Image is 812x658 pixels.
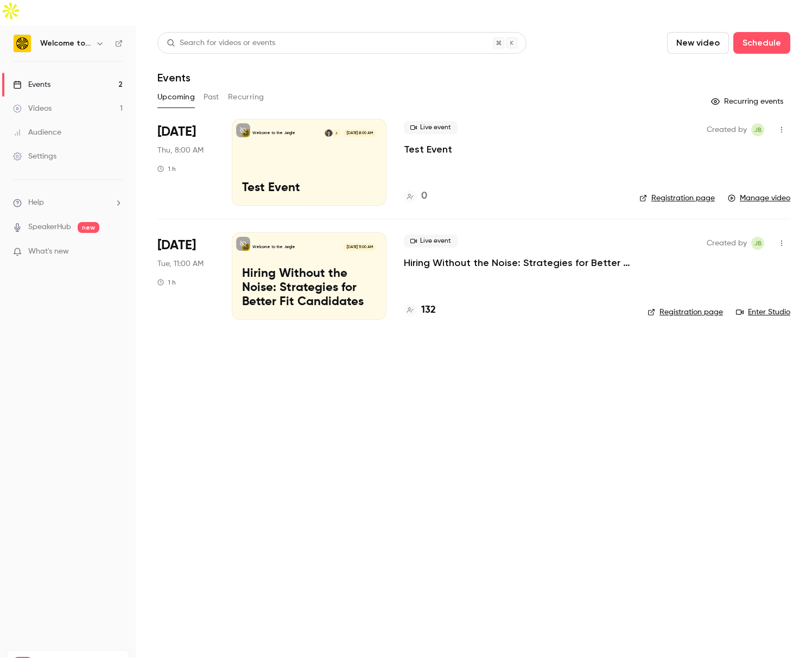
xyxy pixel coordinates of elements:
[157,71,191,84] h1: Events
[404,256,630,269] a: Hiring Without the Noise: Strategies for Better Fit Candidates
[78,222,99,233] span: new
[252,244,295,250] p: Welcome to the Jungle
[728,193,790,204] a: Manage video
[421,189,427,204] h4: 0
[343,243,376,251] span: [DATE] 11:00 AM
[13,127,61,138] div: Audience
[707,237,747,250] span: Created by
[252,130,295,136] p: Welcome to the Jungle
[157,88,195,106] button: Upcoming
[242,181,376,195] p: Test Event
[14,35,31,52] img: Welcome to the Jungle
[157,164,176,173] div: 1 h
[28,222,71,233] a: SpeakerHub
[242,267,376,309] p: Hiring Without the Noise: Strategies for Better Fit Candidates
[736,307,790,318] a: Enter Studio
[404,143,452,156] a: Test Event
[228,88,264,106] button: Recurring
[667,32,729,54] button: New video
[40,38,91,49] h6: Welcome to the Jungle
[204,88,219,106] button: Past
[707,123,747,136] span: Created by
[404,303,436,318] a: 132
[167,37,275,49] div: Search for videos or events
[28,197,44,208] span: Help
[28,246,69,257] span: What's new
[157,123,196,141] span: [DATE]
[648,307,723,318] a: Registration page
[232,119,386,206] a: Test EventWelcome to the JungleJAlysia Wanczyk[DATE] 8:00 AMTest Event
[157,145,204,156] span: Thu, 8:00 AM
[639,193,715,204] a: Registration page
[332,129,341,137] div: J
[404,121,458,134] span: Live event
[754,237,762,250] span: JB
[157,237,196,254] span: [DATE]
[325,129,332,137] img: Alysia Wanczyk
[157,258,204,269] span: Tue, 11:00 AM
[404,235,458,248] span: Live event
[733,32,790,54] button: Schedule
[706,93,790,110] button: Recurring events
[751,123,764,136] span: Josie Braithwaite
[13,103,52,114] div: Videos
[110,247,123,257] iframe: Noticeable Trigger
[404,189,427,204] a: 0
[157,232,214,319] div: Sep 30 Tue, 4:00 PM (Europe/London)
[13,79,50,90] div: Events
[157,119,214,206] div: Sep 18 Thu, 1:00 PM (Europe/London)
[421,303,436,318] h4: 132
[751,237,764,250] span: Josie Braithwaite
[343,129,376,137] span: [DATE] 8:00 AM
[754,123,762,136] span: JB
[13,151,56,162] div: Settings
[232,232,386,319] a: Hiring Without the Noise: Strategies for Better Fit CandidatesWelcome to the Jungle[DATE] 11:00 A...
[157,278,176,287] div: 1 h
[13,197,123,208] li: help-dropdown-opener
